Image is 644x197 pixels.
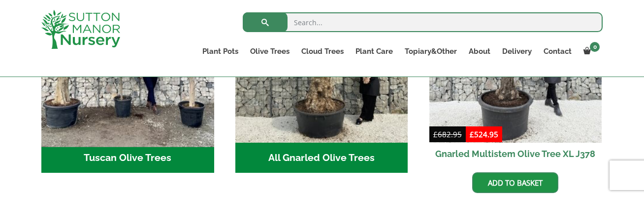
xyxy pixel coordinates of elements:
a: Cloud Trees [295,44,350,58]
bdi: 682.95 [433,129,462,139]
h2: All Gnarled Olive Trees [235,143,408,173]
a: Plant Pots [196,44,244,58]
a: Plant Care [350,44,399,58]
a: Olive Trees [244,44,295,58]
a: Topiary&Other [399,44,463,58]
img: logo [41,10,120,49]
a: About [463,44,496,58]
a: Contact [538,44,578,58]
a: Add to basket: “Gnarled Multistem Olive Tree XL J378” [472,172,558,193]
h2: Gnarled Multistem Olive Tree XL J378 [429,143,602,165]
span: £ [433,129,438,139]
bdi: 524.95 [470,129,498,139]
span: £ [470,129,474,139]
a: Delivery [496,44,538,58]
input: Search... [243,12,603,32]
span: 0 [590,42,600,52]
a: 0 [578,44,603,58]
h2: Tuscan Olive Trees [41,143,214,173]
